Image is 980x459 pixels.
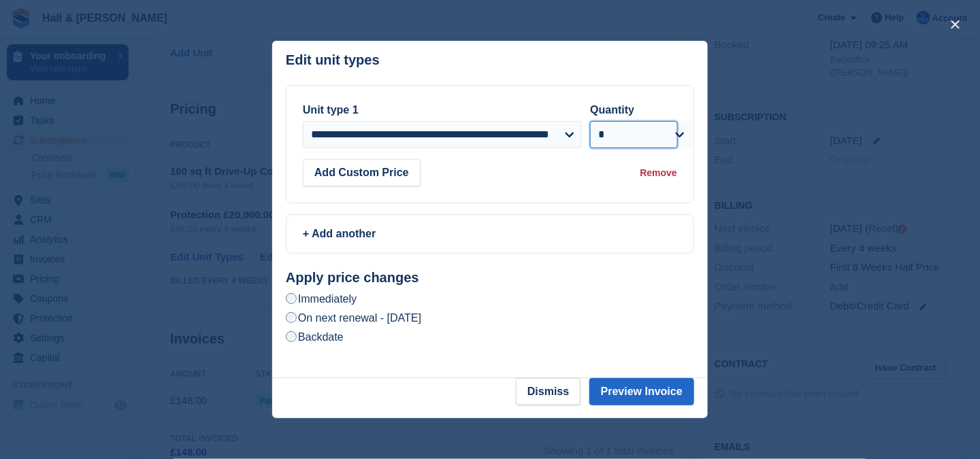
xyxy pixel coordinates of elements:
input: Backdate [286,331,297,342]
button: Preview Invoice [589,378,694,405]
button: Dismiss [516,378,581,405]
label: Immediately [286,292,357,306]
p: Edit unit types [286,52,380,68]
label: Quantity [590,104,634,116]
label: Backdate [286,330,344,344]
button: close [945,14,966,35]
label: On next renewal - [DATE] [286,311,421,325]
button: Add Custom Price [303,159,421,186]
div: Remove [640,166,677,180]
div: + Add another [303,226,677,242]
a: + Add another [286,214,694,254]
strong: Apply price changes [286,270,419,285]
label: Unit type 1 [303,104,359,116]
input: Immediately [286,293,297,304]
input: On next renewal - [DATE] [286,312,297,323]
